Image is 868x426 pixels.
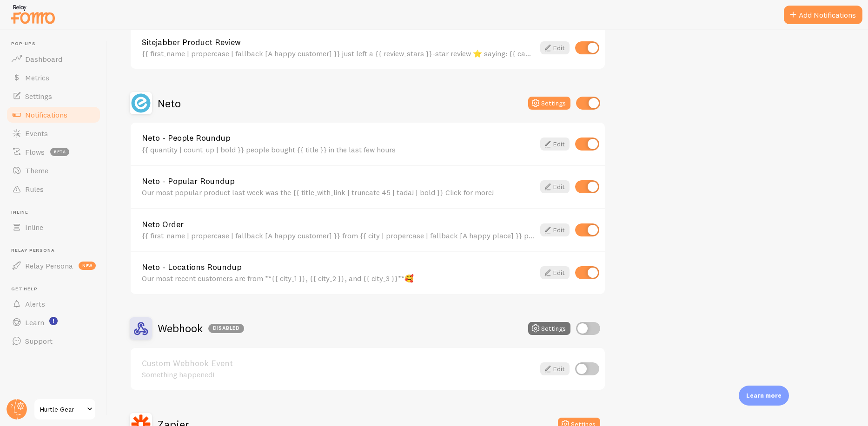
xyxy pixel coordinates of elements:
[25,73,49,82] span: Metrics
[158,321,244,335] h2: Webhook
[142,359,535,367] a: Custom Webhook Event
[208,324,244,333] div: Disabled
[6,180,101,198] a: Rules
[739,386,789,406] div: Learn more
[540,362,570,375] a: Edit
[11,210,101,216] span: Inline
[6,87,101,105] a: Settings
[25,223,43,232] span: Inline
[6,256,101,275] a: Relay Persona new
[11,248,101,254] span: Relay Persona
[25,261,73,270] span: Relay Persona
[142,220,535,229] a: Neto Order
[6,143,101,161] a: Flows beta
[49,317,58,325] svg: <p>Watch New Feature Tutorials!</p>
[25,166,48,175] span: Theme
[79,262,96,270] span: new
[142,145,535,154] div: {{ quantity | count_up | bold }} people bought {{ title }} in the last few hours
[10,2,56,26] img: fomo-relay-logo-orange.svg
[540,41,570,54] a: Edit
[158,96,181,111] h2: Neto
[6,313,101,332] a: Learn
[528,322,570,335] button: Settings
[50,148,69,156] span: beta
[540,138,570,151] a: Edit
[142,177,535,185] a: Neto - Popular Roundup
[142,49,535,58] div: {{ first_name | propercase | fallback [A happy customer] }} just left a {{ review_stars }}-star r...
[40,404,84,415] span: Hurtle Gear
[11,286,101,292] span: Get Help
[142,188,535,197] div: Our most popular product last week was the {{ title_with_link | truncate 45 | tada! | bold }} Cli...
[6,105,101,124] a: Notifications
[25,129,48,138] span: Events
[11,41,101,47] span: Pop-ups
[25,318,44,327] span: Learn
[6,50,101,68] a: Dashboard
[528,97,570,110] button: Settings
[6,332,101,350] a: Support
[142,263,535,271] a: Neto - Locations Roundup
[25,184,44,194] span: Rules
[746,391,782,400] p: Learn more
[130,317,152,340] img: Webhook
[6,68,101,87] a: Metrics
[6,124,101,143] a: Events
[540,180,570,193] a: Edit
[6,161,101,180] a: Theme
[33,398,96,420] a: Hurtle Gear
[25,147,45,157] span: Flows
[25,54,62,64] span: Dashboard
[142,231,535,240] div: {{ first_name | propercase | fallback [A happy customer] }} from {{ city | propercase | fallback ...
[142,370,535,379] div: Something happened!
[25,299,45,308] span: Alerts
[25,110,67,119] span: Notifications
[130,92,152,114] img: Neto
[6,295,101,313] a: Alerts
[142,38,535,46] a: Sitejabber Product Review
[540,223,570,236] a: Edit
[142,134,535,142] a: Neto - People Roundup
[540,266,570,279] a: Edit
[142,274,535,282] div: Our most recent customers are from **{{ city_1 }}, {{ city_2 }}, and {{ city_3 }}**🥰
[25,336,53,346] span: Support
[6,218,101,236] a: Inline
[25,92,52,101] span: Settings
